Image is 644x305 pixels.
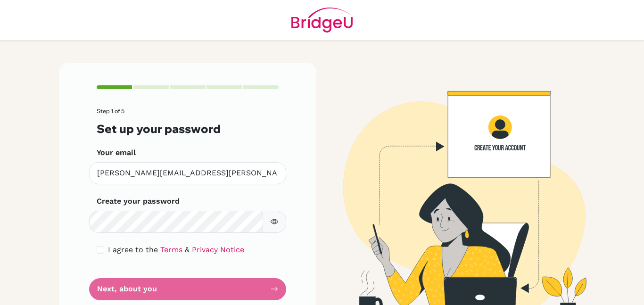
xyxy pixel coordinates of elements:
[160,245,182,254] a: Terms
[97,107,124,115] span: Step 1 of 5
[97,122,279,136] h3: Set up your password
[97,196,180,207] label: Create your password
[89,162,286,184] input: Insert your email*
[185,245,190,254] span: &
[97,147,136,158] label: Your email
[108,245,158,254] span: I agree to the
[192,245,244,254] a: Privacy Notice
